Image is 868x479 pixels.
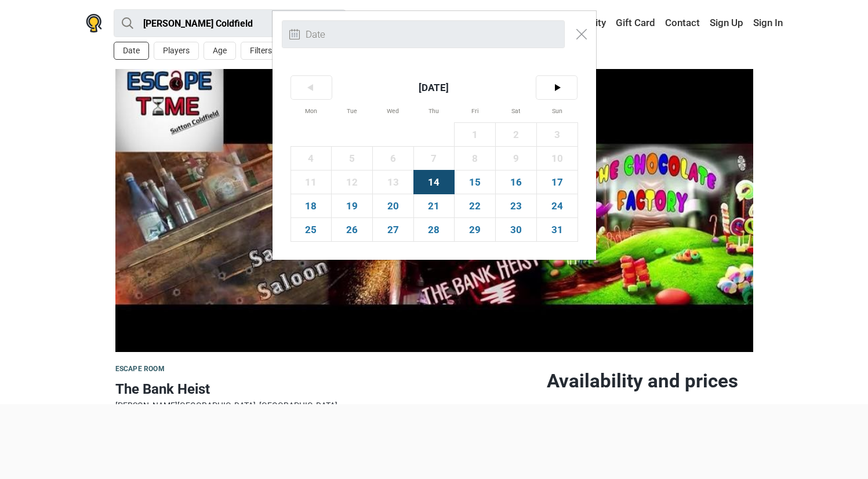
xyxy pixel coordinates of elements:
[373,99,413,122] span: Wed
[282,20,565,48] input: Date
[455,99,495,122] span: Fri
[537,123,578,146] span: 3
[414,99,455,122] span: Thu
[496,99,536,122] span: Sat
[455,123,495,146] span: 1
[373,218,413,241] span: 27
[537,194,578,217] span: 24
[496,170,536,194] span: 16
[332,194,372,217] span: 19
[496,194,536,217] span: 23
[373,170,413,194] span: 13
[291,99,332,122] span: Mon
[414,170,455,194] span: 14
[414,194,455,217] span: 21
[455,147,495,170] span: 8
[143,404,725,476] iframe: Advertisement
[455,170,495,194] span: 15
[537,147,578,170] span: 10
[332,218,372,241] span: 26
[536,76,578,99] span: >
[289,29,300,39] img: close modal
[291,218,332,241] span: 25
[291,194,332,217] span: 18
[332,76,536,99] span: [DATE]
[332,147,372,170] span: 5
[571,23,593,45] button: Close modal
[291,170,332,194] span: 11
[496,123,536,146] span: 2
[291,147,332,170] span: 4
[373,147,413,170] span: 6
[576,29,587,39] img: close
[455,218,495,241] span: 29
[414,147,455,170] span: 7
[496,147,536,170] span: 9
[537,170,578,194] span: 17
[537,218,578,241] span: 31
[332,170,372,194] span: 12
[291,76,332,99] span: <
[455,194,495,217] span: 22
[414,218,455,241] span: 28
[373,194,413,217] span: 20
[496,218,536,241] span: 30
[332,99,372,122] span: Tue
[537,99,578,122] span: Sun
